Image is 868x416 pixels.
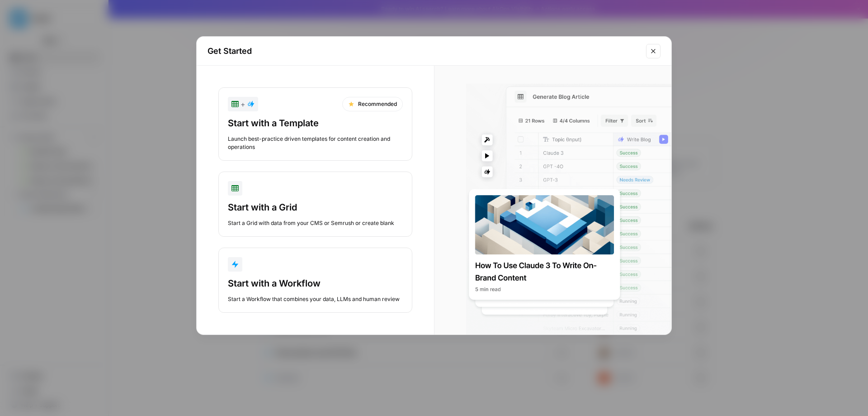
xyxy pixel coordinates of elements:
h2: Get Started [208,45,641,57]
button: Start with a GridStart a Grid with data from your CMS or Semrush or create blank [218,172,412,237]
div: Domain: [DOMAIN_NAME] [24,24,99,31]
div: v 4.0.25 [25,14,44,22]
div: Start a Workflow that combines your data, LLMs and human review [228,295,403,303]
div: Keywords by Traffic [101,53,149,59]
img: tab_domain_overview_orange.svg [26,53,33,60]
div: Start with a Grid [228,201,403,214]
div: Start with a Workflow [228,277,403,290]
div: Recommended [342,97,403,111]
button: +RecommendedStart with a TemplateLaunch best-practice driven templates for content creation and o... [218,87,412,161]
div: Start a Grid with data from your CMS or Semrush or create blank [228,219,403,227]
img: logo_orange.svg [14,14,22,22]
button: Start with a WorkflowStart a Workflow that combines your data, LLMs and human review [218,248,412,313]
img: tab_keywords_by_traffic_grey.svg [91,53,99,60]
div: + [231,99,255,110]
div: Launch best-practice driven templates for content creation and operations [228,135,403,151]
div: Start with a Template [228,117,403,129]
button: Close modal [646,44,660,58]
div: Domain Overview [36,53,81,59]
img: website_grey.svg [14,24,22,31]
